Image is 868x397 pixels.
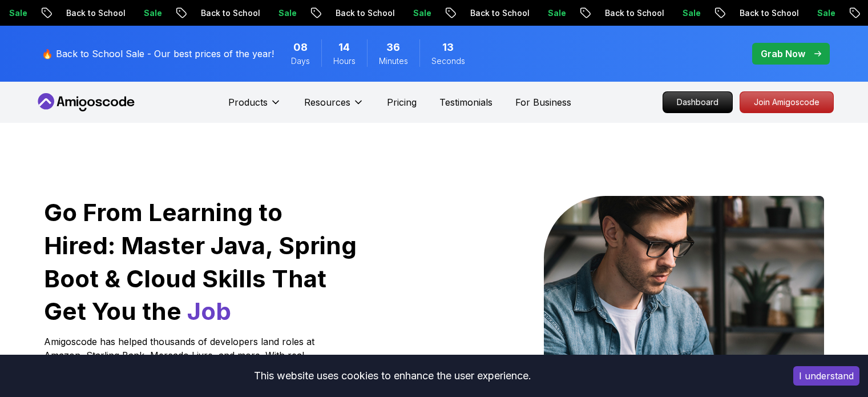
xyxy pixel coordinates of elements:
p: Back to School [692,7,769,19]
span: 13 Seconds [442,39,454,55]
p: Sale [769,7,806,19]
p: Back to School [557,7,635,19]
p: Back to School [153,7,231,19]
a: For Business [515,95,571,109]
button: Products [228,95,281,118]
p: Resources [304,95,350,109]
button: Resources [304,95,364,118]
a: Join Amigoscode [740,91,834,113]
p: Back to School [288,7,365,19]
p: Back to School [422,7,500,19]
span: 14 Hours [338,39,350,55]
span: Job [187,296,231,326]
span: 36 Minutes [386,39,400,55]
span: 8 Days [293,39,308,55]
p: Amigoscode has helped thousands of developers land roles at Amazon, Starling Bank, Mercado Livre,... [44,335,318,390]
p: Join Amigoscode [740,92,833,113]
p: Sale [96,7,132,19]
p: Dashboard [663,92,732,113]
p: Sale [231,7,267,19]
span: Minutes [379,55,408,67]
a: Testimonials [439,95,492,109]
a: Dashboard [663,91,733,113]
p: Grab Now [761,47,805,61]
p: Sale [365,7,402,19]
p: Sale [635,7,671,19]
button: Accept cookies [793,366,859,386]
span: Days [291,55,310,67]
p: Back to School [18,7,96,19]
h1: Go From Learning to Hired: Master Java, Spring Boot & Cloud Skills That Get You the [44,196,358,328]
p: 🔥 Back to School Sale - Our best prices of the year! [42,47,274,61]
div: This website uses cookies to enhance the user experience. [9,363,776,388]
p: Sale [500,7,536,19]
span: Hours [333,55,356,67]
a: Pricing [387,95,417,109]
p: Products [228,95,268,109]
span: Seconds [431,55,465,67]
